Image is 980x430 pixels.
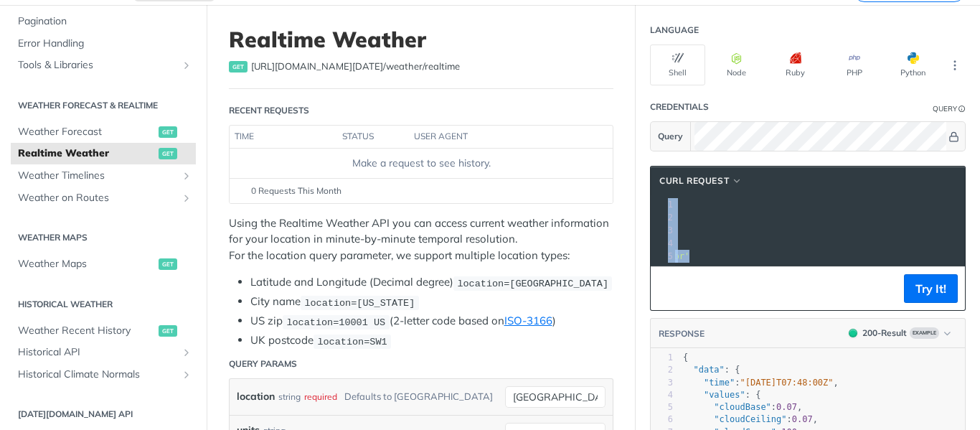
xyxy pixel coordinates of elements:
button: Query [651,122,691,151]
label: location [237,386,275,407]
span: "values" [704,390,745,400]
span: : { [683,365,740,375]
h2: [DATE][DOMAIN_NAME] API [11,408,196,421]
span: : , [683,402,802,412]
div: 2 [651,211,675,224]
h2: Weather Forecast & realtime [11,99,196,112]
span: location=10001 US [286,317,385,327]
th: user agent [409,126,584,149]
a: ISO-3166 [504,314,552,327]
span: Weather on Routes [18,191,177,205]
span: Pagination [18,14,192,29]
span: https://api.tomorrow.io/v4/weather/realtime [251,60,460,74]
div: Query [933,103,957,114]
button: Shell [650,45,705,85]
span: get [159,126,177,138]
span: "cloudBase" [714,402,771,412]
span: get [229,61,248,73]
span: get [159,258,177,270]
h1: Realtime Weather [229,27,613,52]
th: status [337,126,409,149]
span: 200 [849,329,857,337]
p: Using the Realtime Weather API you can access current weather information for your location in mi... [229,215,613,264]
div: 6 [651,413,673,426]
div: Language [650,24,699,37]
a: Historical Climate NormalsShow subpages for Historical Climate Normals [11,364,196,385]
span: "cloudCeiling" [714,414,786,424]
span: { [683,352,688,363]
span: Weather Maps [18,257,155,271]
div: 1 [651,198,675,211]
span: "data" [693,365,724,375]
button: More Languages [944,55,966,76]
a: Weather TimelinesShow subpages for Weather Timelines [11,165,196,187]
li: UK postcode [250,332,613,349]
button: Hide [946,129,961,144]
div: 200 - Result [862,327,907,340]
a: Weather Forecastget [11,121,196,143]
li: City name [250,294,613,310]
span: "[DATE]T07:48:00Z" [740,378,834,388]
svg: More ellipsis [948,59,961,72]
a: Pagination [11,11,196,32]
h2: Weather Maps [11,231,196,244]
button: cURL Request [654,174,748,188]
span: 0.07 [792,414,813,424]
div: 3 [651,224,675,237]
span: Historical API [18,345,177,360]
div: Defaults to [GEOGRAPHIC_DATA] [344,386,493,407]
span: Tools & Libraries [18,58,177,73]
span: location=SW1 [317,336,387,347]
i: Information [958,106,966,113]
span: location=[US_STATE] [304,297,415,308]
span: Example [910,327,939,339]
a: Weather Mapsget [11,253,196,275]
div: required [304,386,337,407]
a: Realtime Weatherget [11,143,196,164]
li: US zip (2-letter code based on ) [250,313,613,329]
button: Show subpages for Historical API [181,347,192,358]
span: get [159,325,177,337]
span: Query [658,130,683,143]
span: "time" [704,378,735,388]
div: 4 [651,237,675,250]
div: Recent Requests [229,104,309,117]
span: : , [683,378,839,388]
a: Error Handling [11,33,196,55]
div: 3 [651,377,673,389]
div: QueryInformation [933,103,966,114]
span: : { [683,390,760,400]
div: string [278,386,301,407]
button: RESPONSE [658,327,705,341]
button: Ruby [768,45,823,85]
li: Latitude and Longitude (Decimal degree) [250,274,613,291]
a: Weather on RoutesShow subpages for Weather on Routes [11,187,196,209]
span: : , [683,414,818,424]
button: Copy to clipboard [658,278,678,299]
button: Try It! [904,274,958,303]
span: Realtime Weather [18,146,155,161]
span: get [159,148,177,159]
th: time [230,126,337,149]
div: 5 [651,401,673,413]
a: Historical APIShow subpages for Historical API [11,342,196,363]
div: 1 [651,352,673,364]
span: Historical Climate Normals [18,368,177,382]
button: 200200-ResultExample [842,326,958,340]
div: 5 [651,250,675,263]
button: Show subpages for Weather Timelines [181,170,192,182]
button: Show subpages for Tools & Libraries [181,60,192,71]
span: Weather Recent History [18,324,155,338]
button: Show subpages for Historical Climate Normals [181,369,192,380]
span: Weather Forecast [18,125,155,139]
div: Make a request to see history. [235,156,607,171]
span: 0 Requests This Month [251,184,341,197]
button: Node [709,45,764,85]
span: Weather Timelines [18,169,177,183]
button: Show subpages for Weather on Routes [181,192,192,204]
span: 0.07 [776,402,797,412]
div: Query Params [229,357,297,370]
span: Error Handling [18,37,192,51]
button: Python [885,45,941,85]
a: Weather Recent Historyget [11,320,196,342]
